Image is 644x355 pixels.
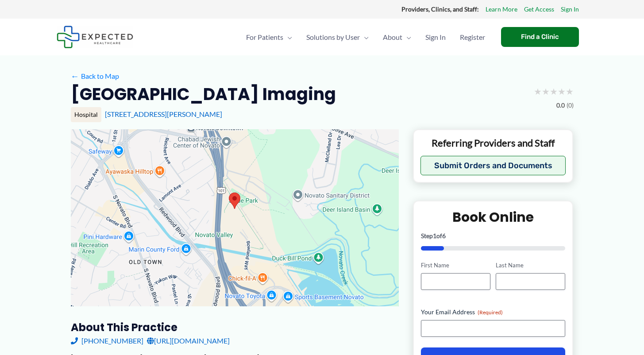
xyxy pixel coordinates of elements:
[421,208,566,226] h2: Book Online
[360,22,369,53] span: Menu Toggle
[550,83,558,100] span: ★
[299,22,376,53] a: Solutions by UserMenu Toggle
[147,334,230,347] a: [URL][DOMAIN_NAME]
[105,110,222,118] a: [STREET_ADDRESS][PERSON_NAME]
[420,156,566,175] button: Submit Orders and Documents
[556,100,565,111] span: 0.0
[71,334,143,347] a: [PHONE_NUMBER]
[71,107,101,122] div: Hospital
[306,22,360,53] span: Solutions by User
[566,83,574,100] span: ★
[534,83,542,100] span: ★
[421,308,566,316] label: Your Email Address
[496,261,565,270] label: Last Name
[71,320,399,334] h3: About this practice
[453,22,492,53] a: Register
[401,5,479,13] strong: Providers, Clinics, and Staff:
[478,309,503,316] span: (Required)
[425,22,446,53] span: Sign In
[421,261,490,270] label: First Name
[561,4,579,15] a: Sign In
[420,137,566,150] p: Referring Providers and Staff
[283,22,292,53] span: Menu Toggle
[71,72,79,80] span: ←
[71,83,336,105] h2: [GEOGRAPHIC_DATA] Imaging
[558,83,566,100] span: ★
[567,100,574,111] span: (0)
[376,22,418,53] a: AboutMenu Toggle
[442,232,446,239] span: 6
[402,22,411,53] span: Menu Toggle
[542,83,550,100] span: ★
[501,27,579,47] a: Find a Clinic
[486,4,517,15] a: Learn More
[239,22,492,53] nav: Primary Site Navigation
[57,26,133,48] img: Expected Healthcare Logo - side, dark font, small
[246,22,283,53] span: For Patients
[71,69,119,83] a: ←Back to Map
[421,233,566,239] p: Step of
[418,22,453,53] a: Sign In
[433,232,436,239] span: 1
[239,22,299,53] a: For PatientsMenu Toggle
[460,22,485,53] span: Register
[383,22,402,53] span: About
[524,4,554,15] a: Get Access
